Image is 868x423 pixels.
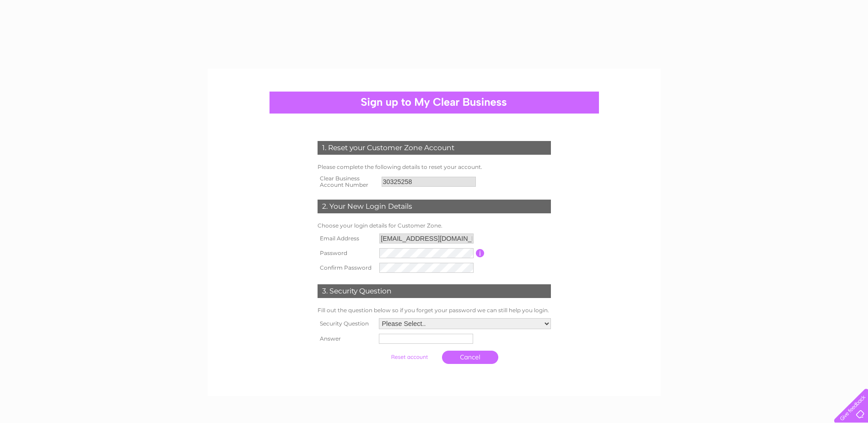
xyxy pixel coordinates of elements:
[318,141,551,155] div: 1. Reset your Customer Zone Account
[315,305,553,316] td: Fill out the question below so if you forget your password we can still help you login.
[315,246,377,260] th: Password
[442,351,498,364] a: Cancel
[381,351,437,363] input: Submit
[318,284,551,298] div: 3. Security Question
[476,249,485,257] input: Information
[315,316,377,331] th: Security Question
[315,220,553,231] td: Choose your login details for Customer Zone.
[315,231,377,246] th: Email Address
[318,200,551,213] div: 2. Your New Login Details
[315,260,377,275] th: Confirm Password
[315,331,377,346] th: Answer
[315,173,379,191] th: Clear Business Account Number
[315,162,553,173] td: Please complete the following details to reset your account.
